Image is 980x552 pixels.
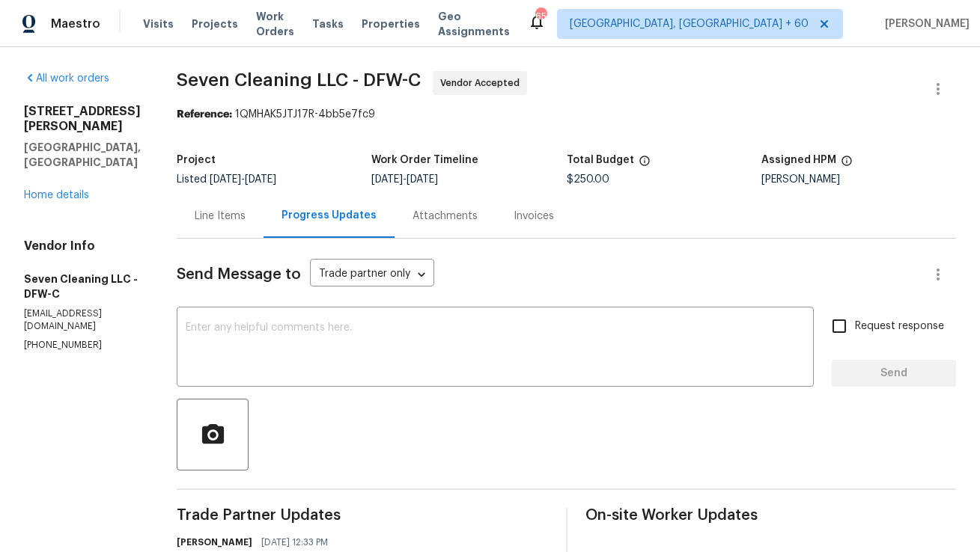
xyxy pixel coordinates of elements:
span: - [210,174,276,185]
h2: [STREET_ADDRESS][PERSON_NAME] [24,104,141,134]
span: [DATE] [245,174,276,185]
div: Invoices [514,209,554,224]
span: - [371,174,438,185]
h5: [GEOGRAPHIC_DATA], [GEOGRAPHIC_DATA] [24,140,141,170]
h5: Seven Cleaning LLC - DFW-C [24,272,141,301]
span: Send Message to [177,267,301,282]
p: [EMAIL_ADDRESS][DOMAIN_NAME] [24,307,141,333]
span: [GEOGRAPHIC_DATA], [GEOGRAPHIC_DATA] + 60 [570,16,809,31]
span: Properties [362,16,420,31]
div: Line Items [195,209,246,224]
span: $250.00 [567,174,609,185]
div: Trade partner only [310,263,434,287]
span: Listed [177,174,276,185]
div: 1QMHAK5JTJ17R-4bb5e7fc9 [177,107,956,122]
span: Seven Cleaning LLC - DFW-C [177,71,421,89]
div: Attachments [413,209,478,224]
span: Maestro [51,16,100,31]
h5: Total Budget [567,155,634,165]
h4: Vendor Info [24,239,141,254]
span: Work Orders [256,9,294,39]
span: [DATE] [371,174,403,185]
span: [DATE] [210,174,241,185]
div: 651 [535,9,546,24]
a: Home details [24,190,89,200]
p: [PHONE_NUMBER] [24,339,141,352]
span: Projects [192,16,238,31]
span: Vendor Accepted [440,76,526,91]
span: Trade Partner Updates [177,508,548,523]
span: Visits [143,16,174,31]
span: [PERSON_NAME] [879,16,970,31]
h6: [PERSON_NAME] [177,535,252,550]
div: Progress Updates [281,208,377,223]
div: [PERSON_NAME] [761,174,956,185]
h5: Assigned HPM [761,155,836,165]
span: [DATE] [407,174,438,185]
h5: Project [177,155,216,165]
span: [DATE] 12:33 PM [261,535,328,550]
b: Reference: [177,109,232,120]
span: The hpm assigned to this work order. [841,155,853,174]
span: Tasks [312,19,344,29]
span: Geo Assignments [438,9,510,39]
span: On-site Worker Updates [585,508,957,523]
span: The total cost of line items that have been proposed by Opendoor. This sum includes line items th... [639,155,651,174]
span: Request response [855,319,944,334]
h5: Work Order Timeline [371,155,478,165]
a: All work orders [24,73,109,84]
